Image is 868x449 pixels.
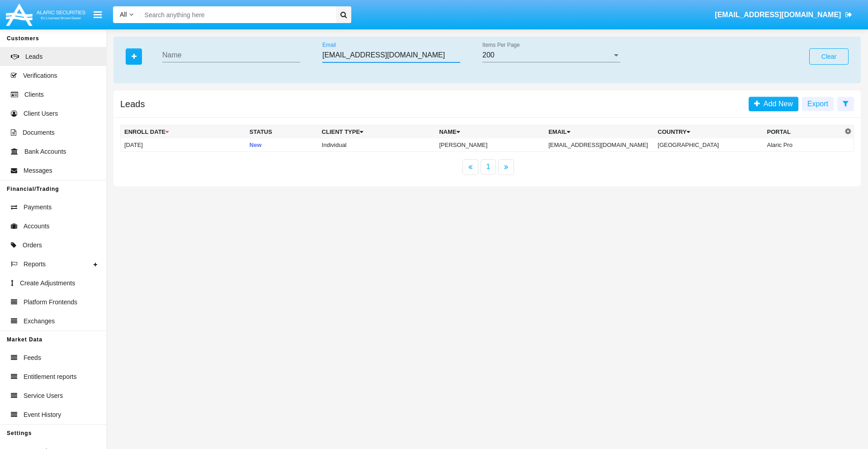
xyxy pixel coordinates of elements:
a: All [113,10,140,19]
button: Export [802,97,834,111]
span: Reports [24,260,46,269]
span: Entitlement reports [24,372,77,382]
span: Service Users [24,391,63,401]
a: [EMAIL_ADDRESS][DOMAIN_NAME] [711,2,857,28]
th: Status [246,125,318,139]
input: Search [140,6,333,23]
span: Platform Frontends [24,298,77,307]
span: [EMAIL_ADDRESS][DOMAIN_NAME] [715,11,841,19]
td: New [246,138,318,152]
span: Messages [24,166,52,175]
td: [DATE] [121,138,246,152]
td: Alaric Pro [764,138,843,152]
span: Exchanges [24,317,55,326]
span: Accounts [24,222,50,231]
th: Email [545,125,654,139]
td: [EMAIL_ADDRESS][DOMAIN_NAME] [545,138,654,152]
nav: paginator [113,159,861,175]
span: Verifications [23,71,57,80]
th: Enroll Date [121,125,246,139]
button: Clear [809,48,849,65]
span: Event History [24,410,61,420]
span: Orders [23,241,42,250]
img: Logo image [5,1,87,28]
th: Country [654,125,764,139]
span: Client Users [24,109,58,118]
td: [GEOGRAPHIC_DATA] [654,138,764,152]
span: All [120,11,127,18]
span: Create Adjustments [20,279,75,288]
span: Bank Accounts [24,147,66,156]
span: Export [807,100,828,108]
a: Add New [749,97,798,111]
span: Clients [24,90,44,99]
span: Feeds [24,353,41,363]
span: 200 [482,51,495,59]
span: Leads [25,52,42,61]
th: Name [435,125,545,139]
span: Documents [23,128,55,137]
span: Payments [24,203,52,212]
td: [PERSON_NAME] [435,138,545,152]
th: Client Type [318,125,436,139]
span: Add New [760,100,793,108]
h5: Leads [120,100,145,108]
td: Individual [318,138,436,152]
th: Portal [764,125,843,139]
